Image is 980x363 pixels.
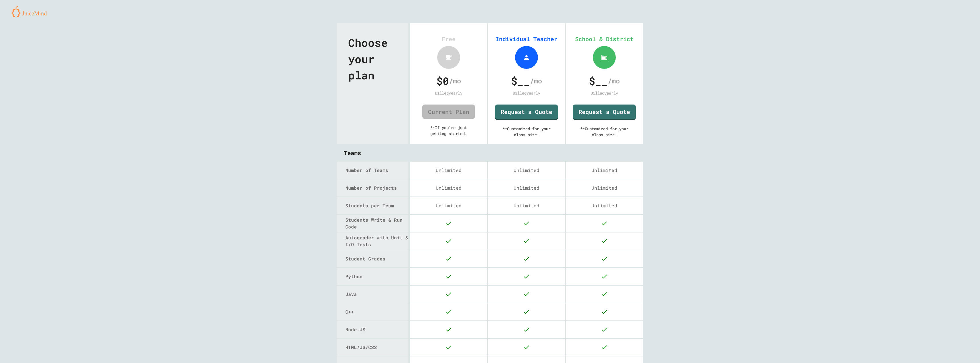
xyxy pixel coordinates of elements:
[345,344,408,351] div: HTML/JS/CSS
[417,73,480,89] div: /mo
[11,6,51,17] img: logo-orange.svg
[345,255,408,262] div: Student Grades
[488,197,565,214] div: Unlimited
[410,179,487,196] div: Unlimited
[337,23,408,144] div: Choose your plan
[488,162,565,179] div: Unlimited
[566,179,643,196] div: Unlimited
[566,197,643,214] div: Unlimited
[410,162,487,179] div: Unlimited
[345,184,408,191] div: Number of Projects
[410,197,487,214] div: Unlimited
[571,35,637,43] div: School & District
[422,105,475,119] a: Current Plan
[571,120,637,143] div: ** Customized for your class size.
[494,120,559,143] div: ** Customized for your class size.
[345,326,408,333] div: Node.JS
[571,90,637,96] div: Billed yearly
[495,73,558,89] div: /mo
[337,144,643,161] div: Teams
[416,119,482,142] div: ** If you're just getting started.
[345,308,408,315] div: C++
[345,291,408,298] div: Java
[494,35,559,43] div: Individual Teacher
[345,202,408,209] div: Students per Team
[345,216,408,230] div: Students Write & Run Code
[436,73,449,89] span: $ 0
[416,90,482,96] div: Billed yearly
[566,162,643,179] div: Unlimited
[573,73,636,89] div: /mo
[589,73,608,89] span: $ __
[345,273,408,280] div: Python
[495,105,558,120] a: Request a Quote
[345,167,408,174] div: Number of Teams
[494,90,559,96] div: Billed yearly
[345,234,408,248] div: Autograder with Unit & I/O Tests
[573,105,636,120] a: Request a Quote
[488,179,565,196] div: Unlimited
[416,35,482,43] div: Free
[511,73,530,89] span: $ __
